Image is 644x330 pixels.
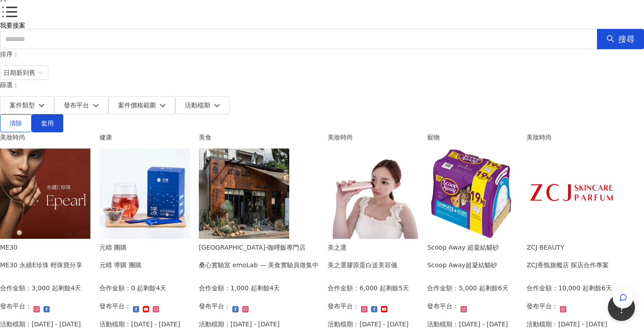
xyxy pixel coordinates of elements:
p: 剩餘5天 [386,283,409,293]
p: 10,000 起 [558,283,588,293]
button: 搜尋 [597,29,644,49]
p: 合作金額： [328,283,359,293]
p: 剩餘6天 [485,283,508,293]
p: 發布平台： [328,301,359,311]
p: 發布平台： [199,301,230,311]
span: 案件價格範圍 [118,102,156,109]
div: 美食 [199,132,319,142]
span: 清除 [9,120,22,127]
img: 美之選膠原蛋白送RF美容儀 [328,149,418,239]
p: 6,000 起 [359,283,386,293]
button: 活動檔期 [175,96,230,114]
div: Scoop Away超凝結貓砂 [427,260,499,270]
div: 元晴 團購 [99,242,141,252]
p: 剩餘6天 [589,283,612,293]
span: 套用 [41,120,54,127]
img: ZCJ香氛旗艦店 探店 [526,149,617,239]
p: 0 起 [131,283,143,293]
p: 剩餘4天 [143,283,166,293]
div: 健康 [99,132,190,142]
p: 活動檔期：[DATE] - [DATE] [427,319,508,329]
div: Scoop Away 超凝結貓砂 [427,242,499,252]
span: 活動檔期 [185,102,210,109]
p: 合作金額： [526,283,558,293]
p: 合作金額： [99,283,131,293]
img: 情緒食光實驗計畫 [199,149,289,239]
span: 案件類型 [9,102,35,109]
p: 剩餘4天 [257,283,280,293]
iframe: Help Scout Beacon - Open [608,294,635,321]
div: 桑心實驗室 emoLab — 美食實驗員徵集中 [199,260,319,270]
p: 發布平台： [427,301,459,311]
div: 寵物 [427,132,517,142]
p: 活動檔期：[DATE] - [DATE] [526,319,611,329]
p: 3,000 起 [32,283,58,293]
div: 美之選膠原蛋白送美容儀 [328,260,397,270]
span: search [606,35,615,43]
button: 案件價格範圍 [108,96,175,114]
p: 剩餘4天 [58,283,81,293]
div: 美妝時尚 [526,132,617,142]
div: ZCJ香氛旗艦店 探店合作專案 [526,260,609,270]
p: 合作金額： [199,283,230,293]
img: 漾漾神｜活力莓果康普茶沖泡粉 [99,149,190,239]
span: 發布平台 [64,102,89,109]
p: 1,000 起 [230,283,257,293]
button: 發布平台 [54,96,108,114]
p: 活動檔期：[DATE] - [DATE] [99,319,180,329]
img: Scoop Away超凝結貓砂 [427,149,517,239]
p: 發布平台： [99,301,131,311]
div: 元晴 導購 團購 [99,260,141,270]
p: 5,000 起 [459,283,485,293]
p: 合作金額： [427,283,459,293]
div: ZCJ BEAUTY [526,242,609,252]
div: 美之選 [328,242,397,252]
span: 搜尋 [618,34,635,44]
button: 套用 [32,114,63,132]
span: 日期新到舊 [4,66,45,79]
p: 發布平台： [526,301,558,311]
p: 活動檔期：[DATE] - [DATE] [328,319,409,329]
div: 美妝時尚 [328,132,418,142]
p: 活動檔期：[DATE] - [DATE] [199,319,280,329]
div: [GEOGRAPHIC_DATA]-咖哩飯專門店 [199,242,319,252]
